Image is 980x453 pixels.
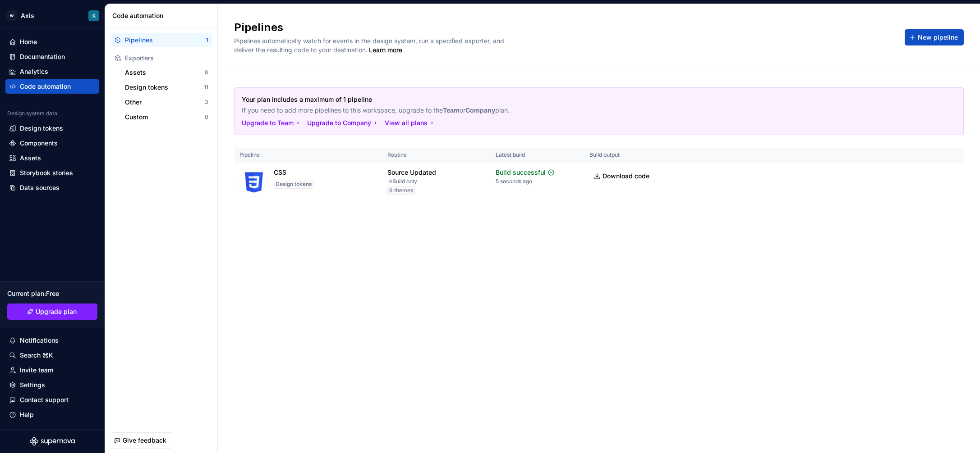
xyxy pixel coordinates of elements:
[5,151,99,165] a: Assets
[496,178,532,185] div: 5 seconds ago
[5,79,99,94] a: Code automation
[389,187,413,194] span: 6 themes
[125,68,205,77] div: Assets
[496,168,546,177] div: Build successful
[121,110,212,124] button: Custom0
[5,136,99,150] a: Components
[20,336,59,345] div: Notifications
[242,95,893,104] p: Your plan includes a maximum of 1 pipeline
[7,289,97,298] div: Current plan : Free
[205,99,208,106] div: 3
[5,378,99,392] a: Settings
[274,180,313,189] div: Design tokens
[274,168,286,177] div: CSS
[234,148,382,163] th: Pipeline
[20,67,48,76] div: Analytics
[6,10,17,21] div: W
[204,84,208,91] div: 11
[5,348,99,362] button: Search ⌘K
[121,65,212,80] button: Assets8
[123,436,166,445] span: Give feedback
[5,393,99,407] button: Contact support
[5,121,99,136] a: Design tokens
[30,437,75,446] svg: Supernova Logo
[20,351,53,360] div: Search ⌘K
[385,118,436,127] button: View all plans
[110,33,212,47] button: Pipelines1
[20,183,60,192] div: Data sources
[387,168,436,177] div: Source Updated
[905,29,964,45] button: New pipeline
[20,381,45,390] div: Settings
[20,52,65,61] div: Documentation
[20,82,71,91] div: Code automation
[20,37,37,46] div: Home
[205,69,208,76] div: 8
[5,333,99,348] button: Notifications
[206,36,208,44] div: 1
[5,181,99,195] a: Data sources
[20,168,73,177] div: Storybook stories
[205,113,208,121] div: 0
[20,410,34,419] div: Help
[125,98,205,107] div: Other
[387,178,417,185] div: → Build only
[121,95,212,109] button: Other3
[465,106,495,114] strong: Company
[5,50,99,64] a: Documentation
[490,148,584,163] th: Latest build
[20,139,58,148] div: Components
[92,12,96,19] div: K
[368,47,404,54] span: .
[242,118,302,127] button: Upgrade to Team
[20,154,41,163] div: Assets
[125,36,206,45] div: Pipelines
[125,83,204,92] div: Design tokens
[369,45,402,54] a: Learn more
[21,11,34,20] div: Axis
[5,166,99,180] a: Storybook stories
[5,363,99,377] a: Invite team
[7,110,57,117] div: Design system data
[443,106,460,114] strong: Team
[20,124,63,133] div: Design tokens
[234,20,894,35] h2: Pipelines
[121,80,212,95] button: Design tokens11
[382,148,490,163] th: Routine
[584,148,663,163] th: Build output
[36,307,77,316] span: Upgrade plan
[234,37,506,54] span: Pipelines automatically watch for events in the design system, run a specified exporter, and deli...
[5,64,99,79] a: Analytics
[307,118,379,127] button: Upgrade to Company
[918,33,958,42] span: New pipeline
[125,113,205,122] div: Custom
[5,408,99,422] button: Help
[125,54,208,63] div: Exporters
[20,366,53,375] div: Invite team
[603,172,649,181] span: Download code
[7,304,97,320] a: Upgrade plan
[5,35,99,49] a: Home
[589,168,655,184] a: Download code
[110,432,172,448] button: Give feedback
[242,106,893,115] p: If you need to add more pipelines to this workspace, upgrade to the or plan.
[2,6,103,25] button: WAxisK
[112,11,214,20] div: Code automation
[20,395,69,404] div: Contact support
